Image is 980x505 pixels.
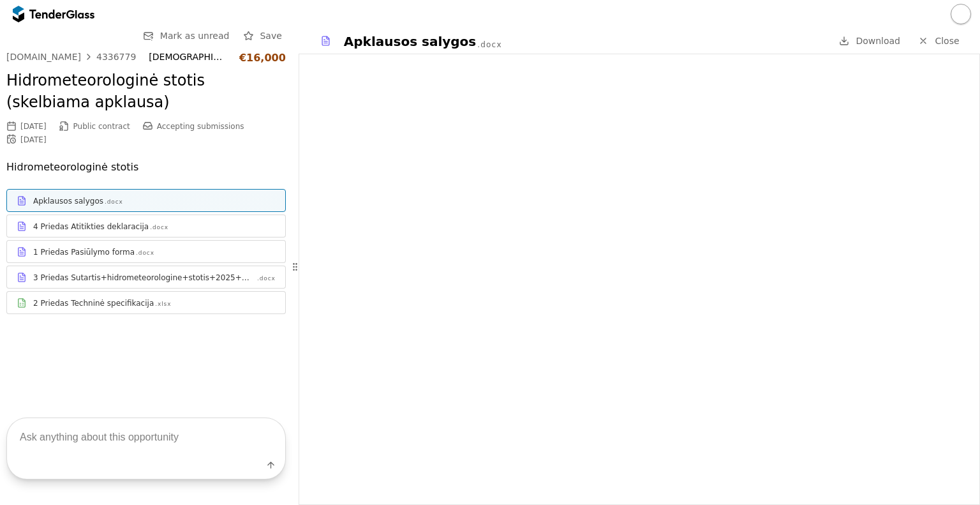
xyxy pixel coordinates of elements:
div: .docx [105,198,123,206]
div: [DEMOGRAPHIC_DATA] kariuomenės Karinių jūrų pajėgų Logistikos tarnyba [149,52,226,63]
a: 4 Priedas Atitikties deklaracija.docx [6,215,286,237]
div: [DATE] [20,135,47,144]
div: 1 Priedas Pasiūlymo forma [33,247,135,257]
div: .docx [477,40,501,50]
a: Close [910,33,967,49]
p: Hidrometeorologinė stotis [6,158,286,176]
h2: Hidrometeorologinė stotis (skelbiama apklausa) [6,70,286,113]
span: Save [260,31,281,41]
div: .docx [257,275,276,283]
div: .xlsx [155,300,171,308]
a: 3 Priedas Sutartis+hidrometeorologine+stotis+2025+m+Projektas.docx [6,266,286,289]
span: Close [935,36,959,46]
div: €16,000 [239,52,286,64]
a: 1 Priedas Pasiūlymo forma.docx [6,240,286,263]
div: .docx [136,249,154,257]
div: Apklausos salygos [344,33,476,50]
div: 4336779 [96,52,136,61]
a: 2 Priedas Techninė specifikacija.xlsx [6,291,286,314]
span: Accepting submissions [157,122,244,131]
div: Apklausos salygos [33,196,103,206]
span: Mark as unread [160,31,230,41]
span: Download [856,36,900,46]
div: [DATE] [20,122,47,131]
button: Save [239,28,285,44]
a: [DOMAIN_NAME]4336779 [6,52,136,62]
a: Download [835,33,904,49]
button: Mark as unread [140,28,234,44]
div: 3 Priedas Sutartis+hidrometeorologine+stotis+2025+m+Projektas [33,273,256,283]
div: .docx [150,223,168,232]
div: 4 Priedas Atitikties deklaracija [33,222,149,232]
a: Apklausos salygos.docx [6,189,286,212]
div: 2 Priedas Techninė specifikacija [33,298,154,308]
div: [DOMAIN_NAME] [6,52,81,61]
span: Public contract [73,122,130,131]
